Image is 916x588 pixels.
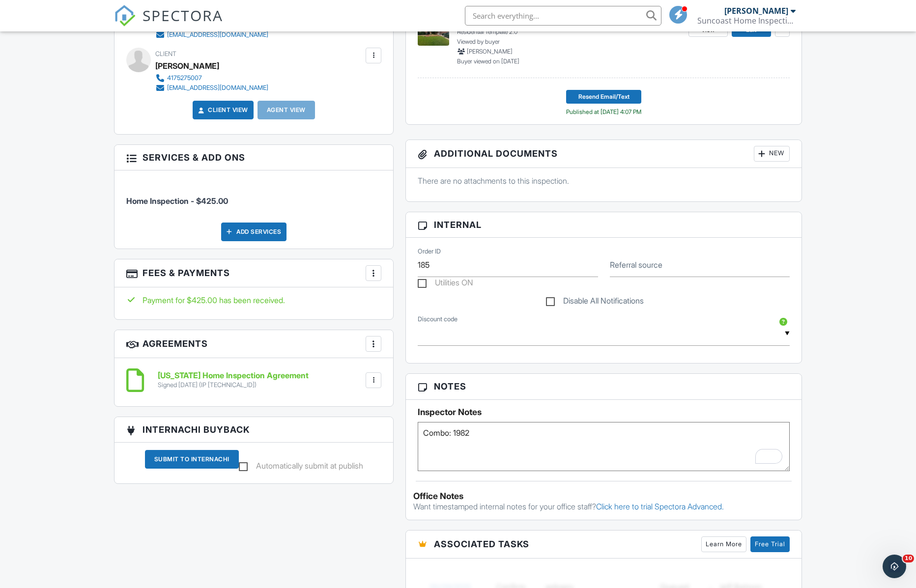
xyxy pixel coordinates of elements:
[155,83,268,93] a: [EMAIL_ADDRESS][DOMAIN_NAME]
[155,73,268,83] a: 4175275007
[114,259,393,287] h3: Fees & Payments
[167,84,268,92] div: [EMAIL_ADDRESS][DOMAIN_NAME]
[167,74,202,82] div: 4175275007
[158,371,309,380] h6: [US_STATE] Home Inspection Agreement
[145,450,239,476] a: Submit To InterNACHI
[155,58,219,73] div: [PERSON_NAME]
[114,13,223,34] a: SPECTORA
[126,295,381,306] div: Payment for $425.00 has been received.
[196,105,248,115] a: Client View
[158,371,309,389] a: [US_STATE] Home Inspection Agreement Signed [DATE] (IP [TECHNICAL_ID])
[221,223,286,241] div: Add Services
[596,502,724,511] a: Click here to trial Spectora Advanced.
[114,330,393,358] h3: Agreements
[418,247,441,256] label: Order ID
[610,259,662,270] label: Referral source
[406,140,801,168] h3: Additional Documents
[239,461,363,474] label: Automatically submit at publish
[697,16,796,26] div: Suncoast Home Inspections
[883,555,906,578] iframe: Intercom live chat
[754,146,790,162] div: New
[418,407,790,417] h5: Inspector Notes
[126,178,381,214] li: Service: Home Inspection
[418,175,790,186] p: There are no attachments to this inspection.
[413,501,794,512] p: Want timestamped internal notes for your office staff?
[418,422,790,471] textarea: To enrich screen reader interactions, please activate Accessibility in Grammarly extension settings
[418,315,458,324] label: Discount code
[155,50,176,57] span: Client
[145,450,239,469] div: Submit To InterNACHI
[406,212,801,238] h3: Internal
[465,6,661,26] input: Search everything...
[413,491,794,501] div: Office Notes
[126,196,228,206] span: Home Inspection - $425.00
[114,145,393,170] h3: Services & Add ons
[143,5,223,26] span: SPECTORA
[418,278,473,290] label: Utilities ON
[903,555,914,562] span: 10
[724,6,788,16] div: [PERSON_NAME]
[701,536,746,552] a: Learn More
[434,537,529,551] span: Associated Tasks
[114,417,393,443] h3: InterNACHI BuyBack
[406,374,801,399] h3: Notes
[114,5,136,27] img: The Best Home Inspection Software - Spectora
[546,296,644,308] label: Disable All Notifications
[750,536,790,552] a: Free Trial
[158,381,309,389] div: Signed [DATE] (IP [TECHNICAL_ID])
